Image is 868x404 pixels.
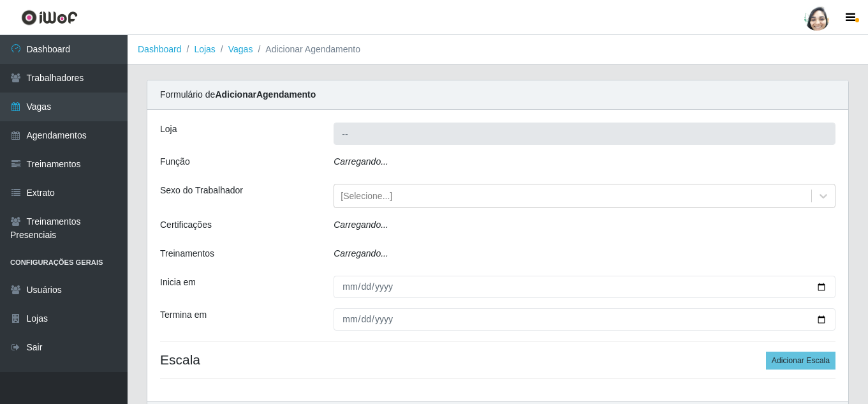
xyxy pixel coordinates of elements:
[334,220,388,230] i: Carregando...
[228,44,253,54] a: Vagas
[160,276,196,289] label: Inicia em
[215,89,316,100] strong: Adicionar Agendamento
[160,308,207,322] label: Termina em
[341,190,392,203] div: [Selecione...]
[766,352,835,370] button: Adicionar Escala
[160,218,212,232] label: Certificações
[160,352,835,368] h4: Escala
[194,44,215,54] a: Lojas
[160,123,177,136] label: Loja
[128,35,868,64] nav: breadcrumb
[253,43,360,56] li: Adicionar Agendamento
[160,155,190,168] label: Função
[160,247,214,260] label: Treinamentos
[21,10,78,26] img: CoreUI Logo
[160,184,243,197] label: Sexo do Trabalhador
[138,44,182,54] a: Dashboard
[147,80,848,110] div: Formulário de
[334,248,388,258] i: Carregando...
[334,308,835,331] input: 00/00/0000
[334,276,835,298] input: 00/00/0000
[334,156,388,167] i: Carregando...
